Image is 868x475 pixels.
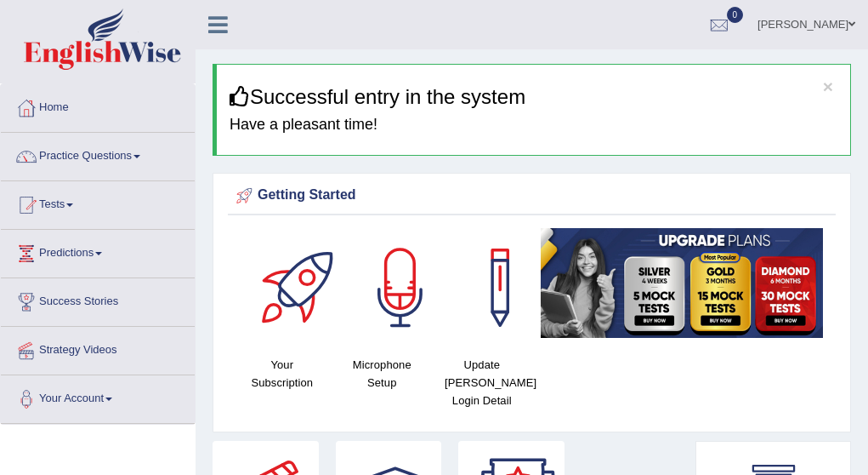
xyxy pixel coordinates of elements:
a: Practice Questions [1,133,195,175]
span: 0 [727,7,744,23]
h4: Your Subscription [241,356,324,392]
a: Tests [1,181,195,224]
a: Predictions [1,230,195,272]
a: Your Account [1,375,195,418]
a: Strategy Videos [1,327,195,369]
a: Home [1,84,195,127]
img: small5.jpg [541,228,824,338]
h3: Successful entry in the system [230,86,837,108]
h4: Have a pleasant time! [230,117,837,134]
h4: Update [PERSON_NAME] Login Detail [440,356,524,409]
a: Success Stories [1,278,195,321]
div: Getting Started [232,183,831,209]
h4: Microphone Setup [341,356,424,392]
button: × [823,77,833,95]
